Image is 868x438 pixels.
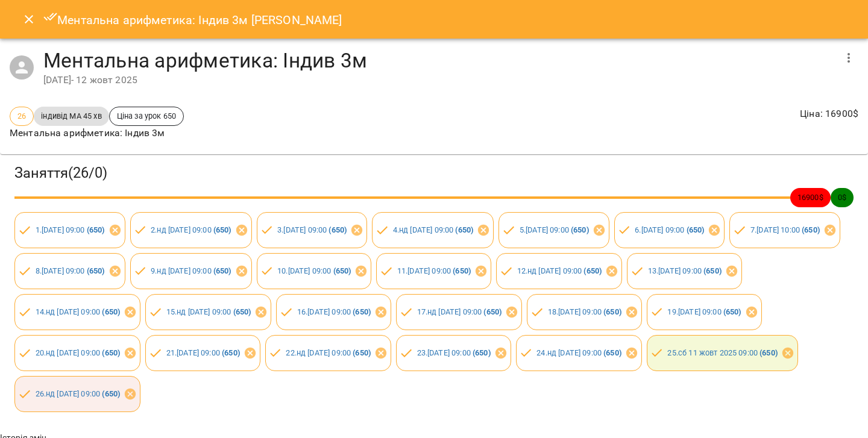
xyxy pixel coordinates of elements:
b: ( 650 ) [353,348,371,357]
b: ( 650 ) [87,266,105,275]
b: ( 650 ) [102,348,120,357]
a: 14.нд [DATE] 09:00 (650) [36,307,121,316]
b: ( 650 ) [87,225,105,234]
a: 8.[DATE] 09:00 (650) [36,266,105,275]
div: 2.нд [DATE] 09:00 (650) [130,212,252,248]
div: 20.нд [DATE] 09:00 (650) [14,335,140,371]
h4: Ментальна арифметика: Індив 3м [43,48,834,73]
b: ( 650 ) [455,225,473,234]
b: ( 650 ) [687,225,705,234]
div: 14.нд [DATE] 09:00 (650) [14,294,140,330]
div: 26.нд [DATE] 09:00 (650) [14,376,140,412]
div: 3.[DATE] 09:00 (650) [257,212,368,248]
b: ( 650 ) [473,348,491,357]
a: 3.[DATE] 09:00 (650) [277,225,347,234]
b: ( 650 ) [802,225,820,234]
div: 24.нд [DATE] 09:00 (650) [516,335,642,371]
a: 24.нд [DATE] 09:00 (650) [536,348,621,357]
span: Ціна за урок 650 [110,110,183,122]
div: 11.[DATE] 09:00 (650) [376,253,491,289]
b: ( 650 ) [723,307,741,316]
b: ( 650 ) [703,266,722,275]
b: ( 650 ) [583,266,602,275]
b: ( 650 ) [222,348,240,357]
span: індивід МА 45 хв [34,110,108,122]
div: 23.[DATE] 09:00 (650) [396,335,511,371]
b: ( 650 ) [213,225,231,234]
p: Ментальна арифметика: Індив 3м [10,126,184,140]
div: 10.[DATE] 09:00 (650) [257,253,372,289]
b: ( 650 ) [329,225,347,234]
b: ( 650 ) [453,266,471,275]
a: 15.нд [DATE] 09:00 (650) [166,307,251,316]
div: 15.нд [DATE] 09:00 (650) [145,294,271,330]
a: 23.[DATE] 09:00 (650) [417,348,491,357]
div: 9.нд [DATE] 09:00 (650) [130,253,252,289]
h3: Заняття ( 26 / 0 ) [14,164,854,183]
div: 17.нд [DATE] 09:00 (650) [396,294,522,330]
span: 0 $ [831,192,854,203]
a: 10.[DATE] 09:00 (650) [277,266,351,275]
b: ( 650 ) [233,307,251,316]
a: 17.нд [DATE] 09:00 (650) [417,307,502,316]
h6: Ментальна арифметика: Індив 3м [PERSON_NAME] [43,10,342,30]
div: 5.[DATE] 09:00 (650) [498,212,609,248]
p: Ціна : 16900 $ [800,107,858,121]
a: 16.[DATE] 09:00 (650) [297,307,371,316]
a: 9.нд [DATE] 09:00 (650) [151,266,231,275]
a: 20.нд [DATE] 09:00 (650) [36,348,121,357]
div: 21.[DATE] 09:00 (650) [145,335,260,371]
b: ( 650 ) [571,225,589,234]
div: 4.нд [DATE] 09:00 (650) [372,212,494,248]
div: 8.[DATE] 09:00 (650) [14,253,125,289]
span: 16900 $ [790,192,831,203]
div: 7.[DATE] 10:00 (650) [729,212,840,248]
div: 22.нд [DATE] 09:00 (650) [265,335,391,371]
a: 5.[DATE] 09:00 (650) [520,225,589,234]
b: ( 650 ) [603,348,621,357]
a: 19.[DATE] 09:00 (650) [667,307,741,316]
b: ( 650 ) [353,307,371,316]
a: 6.[DATE] 09:00 (650) [635,225,704,234]
b: ( 650 ) [483,307,502,316]
a: 25.сб 11 жовт 2025 09:00 (650) [667,348,777,357]
div: 25.сб 11 жовт 2025 09:00 (650) [647,335,798,371]
div: 6.[DATE] 09:00 (650) [614,212,725,248]
div: 18.[DATE] 09:00 (650) [527,294,642,330]
a: 2.нд [DATE] 09:00 (650) [151,225,231,234]
div: [DATE] - 12 жовт 2025 [43,73,834,87]
div: 13.[DATE] 09:00 (650) [627,253,742,289]
a: 11.[DATE] 09:00 (650) [397,266,471,275]
a: 12.нд [DATE] 09:00 (650) [517,266,602,275]
a: 22.нд [DATE] 09:00 (650) [286,348,371,357]
div: 16.[DATE] 09:00 (650) [276,294,391,330]
a: 26.нд [DATE] 09:00 (650) [36,389,121,398]
div: 1.[DATE] 09:00 (650) [14,212,125,248]
span: 26 [10,110,33,122]
b: ( 650 ) [213,266,231,275]
a: 7.[DATE] 10:00 (650) [750,225,820,234]
a: 4.нд [DATE] 09:00 (650) [393,225,473,234]
a: 21.[DATE] 09:00 (650) [166,348,240,357]
b: ( 650 ) [603,307,621,316]
a: 1.[DATE] 09:00 (650) [36,225,105,234]
b: ( 650 ) [759,348,778,357]
a: 13.[DATE] 09:00 (650) [648,266,722,275]
div: 19.[DATE] 09:00 (650) [647,294,762,330]
div: 12.нд [DATE] 09:00 (650) [496,253,622,289]
a: 18.[DATE] 09:00 (650) [548,307,621,316]
b: ( 650 ) [102,389,120,398]
b: ( 650 ) [333,266,351,275]
b: ( 650 ) [102,307,120,316]
button: Close [14,5,43,34]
